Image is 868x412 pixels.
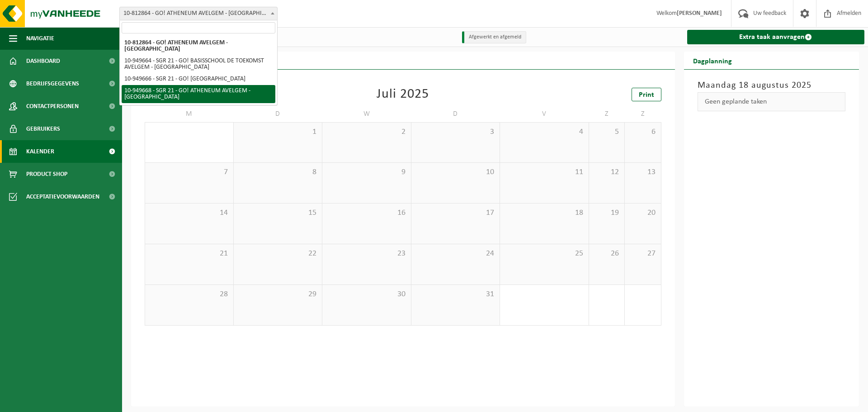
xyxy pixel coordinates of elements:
[594,127,620,137] span: 5
[411,106,500,122] td: D
[684,52,741,69] h2: Dagplanning
[505,208,584,218] span: 18
[238,249,318,259] span: 22
[589,106,625,122] td: Z
[505,127,584,137] span: 4
[505,249,584,259] span: 25
[238,289,318,299] span: 29
[150,289,229,299] span: 28
[462,31,526,43] li: Afgewerkt en afgemeld
[505,167,584,177] span: 11
[26,185,99,208] span: Acceptatievoorwaarden
[120,7,277,20] span: 10-812864 - GO! ATHENEUM AVELGEM - AVELGEM
[122,85,275,103] li: 10-949668 - SGR 21 - GO! ATHENEUM AVELGEM - [GEOGRAPHIC_DATA]
[26,27,54,50] span: Navigatie
[629,167,656,177] span: 13
[594,167,620,177] span: 12
[150,167,229,177] span: 7
[26,140,54,163] span: Kalender
[416,249,495,259] span: 24
[629,249,656,259] span: 27
[639,91,654,99] span: Print
[234,106,323,122] td: D
[150,208,229,218] span: 14
[416,289,495,299] span: 31
[26,50,60,72] span: Dashboard
[145,106,234,122] td: M
[327,289,406,299] span: 30
[238,127,318,137] span: 1
[698,92,846,111] div: Geen geplande taken
[238,167,318,177] span: 8
[416,167,495,177] span: 10
[632,88,661,101] a: Print
[377,88,429,101] div: Juli 2025
[594,208,620,218] span: 19
[625,106,661,122] td: Z
[238,208,318,218] span: 15
[594,249,620,259] span: 26
[327,208,406,218] span: 16
[500,106,589,122] td: V
[122,73,275,85] li: 10-949666 - SGR 21 - GO! [GEOGRAPHIC_DATA]
[122,37,275,55] li: 10-812864 - GO! ATHENEUM AVELGEM - [GEOGRAPHIC_DATA]
[119,7,278,20] span: 10-812864 - GO! ATHENEUM AVELGEM - AVELGEM
[698,79,846,92] h3: Maandag 18 augustus 2025
[150,249,229,259] span: 21
[26,72,79,95] span: Bedrijfsgegevens
[687,30,865,44] a: Extra taak aanvragen
[677,10,722,17] strong: [PERSON_NAME]
[416,208,495,218] span: 17
[327,127,406,137] span: 2
[629,127,656,137] span: 6
[327,249,406,259] span: 23
[122,55,275,73] li: 10-949664 - SGR 21 - GO! BASISSCHOOL DE TOEKOMST AVELGEM - [GEOGRAPHIC_DATA]
[26,163,67,185] span: Product Shop
[26,95,79,118] span: Contactpersonen
[322,106,411,122] td: W
[26,118,60,140] span: Gebruikers
[416,127,495,137] span: 3
[629,208,656,218] span: 20
[327,167,406,177] span: 9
